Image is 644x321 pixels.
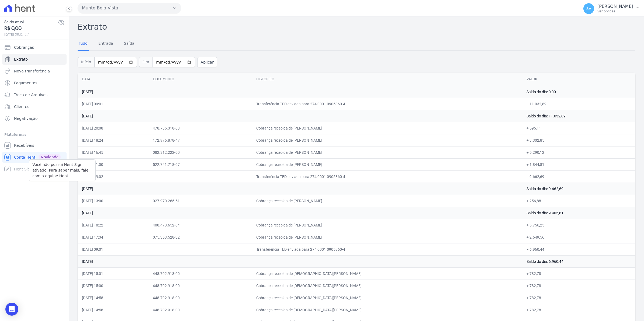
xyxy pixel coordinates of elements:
[78,3,181,13] button: Munte Bela Vista
[78,183,522,195] td: [DATE]
[78,73,148,86] th: Data
[148,195,252,207] td: 027.970.265-51
[14,104,29,109] span: Clientes
[78,86,522,98] td: [DATE]
[2,89,67,100] a: Troca de Arquivos
[78,207,522,219] td: [DATE]
[2,152,67,163] a: Conta Hent Novidade
[14,57,28,62] span: Extrato
[252,231,522,243] td: Cobrança recebida de [PERSON_NAME]
[2,101,67,112] a: Clientes
[78,243,148,255] td: [DATE] 09:01
[522,158,635,170] td: + 1.844,81
[4,131,64,138] div: Plataformas
[148,267,252,280] td: 448.702.918-00
[139,57,153,67] span: Fim
[522,243,635,255] td: − 6.960,44
[252,146,522,158] td: Cobrança recebida de [PERSON_NAME]
[78,231,148,243] td: [DATE] 17:34
[2,54,67,65] a: Extrato
[78,292,148,304] td: [DATE] 14:58
[4,19,58,25] span: Saldo atual
[252,73,522,86] th: Histórico
[522,122,635,134] td: + 595,11
[78,255,522,267] td: [DATE]
[2,42,67,53] a: Cobranças
[2,78,67,88] a: Pagamentos
[522,110,635,122] td: Saldo do dia: 11.032,89
[14,68,50,74] span: Nova transferência
[252,280,522,292] td: Cobrança recebida de [DEMOGRAPHIC_DATA][PERSON_NAME]
[14,143,34,148] span: Recebíveis
[252,267,522,280] td: Cobrança recebida de [DEMOGRAPHIC_DATA][PERSON_NAME]
[252,292,522,304] td: Cobrança recebida de [DEMOGRAPHIC_DATA][PERSON_NAME]
[148,219,252,231] td: 408.473.652-04
[522,183,635,195] td: Saldo do dia: 9.662,69
[148,146,252,158] td: 082.312.222-00
[78,219,148,231] td: [DATE] 18:22
[2,66,67,76] a: Nova transferência
[14,116,38,121] span: Negativação
[14,45,34,50] span: Cobranças
[522,255,635,267] td: Saldo do dia: 6.960,44
[2,140,67,151] a: Recebíveis
[579,1,644,16] button: SV [PERSON_NAME] Ver opções
[522,134,635,146] td: + 3.302,85
[5,303,18,316] div: Open Intercom Messenger
[252,304,522,316] td: Cobrança recebida de [DEMOGRAPHIC_DATA][PERSON_NAME]
[252,170,522,183] td: Transferência TED enviada para 274 0001 0905360-4
[78,21,635,33] h2: Extrato
[4,42,64,175] nav: Sidebar
[252,243,522,255] td: Transferência TED enviada para 274 0001 0905360-4
[252,195,522,207] td: Cobrança recebida de [PERSON_NAME]
[522,207,635,219] td: Saldo do dia: 9.405,81
[78,267,148,280] td: [DATE] 15:01
[252,158,522,170] td: Cobrança recebida de [PERSON_NAME]
[78,134,148,146] td: [DATE] 18:24
[32,162,92,179] p: Você não possui Hent Sign ativado. Para saber mais, fale com a equipe Hent.
[522,231,635,243] td: + 2.649,56
[197,57,217,67] button: Aplicar
[148,231,252,243] td: 075.363.528-32
[2,113,67,124] a: Negativação
[148,304,252,316] td: 448.702.918-00
[14,92,47,97] span: Troca de Arquivos
[78,195,148,207] td: [DATE] 13:00
[522,170,635,183] td: − 9.662,69
[4,25,58,32] span: R$ 0,00
[78,304,148,316] td: [DATE] 14:58
[252,134,522,146] td: Cobrança recebida de [PERSON_NAME]
[78,146,148,158] td: [DATE] 16:45
[148,134,252,146] td: 172.976.878-47
[522,146,635,158] td: + 5.290,12
[252,122,522,134] td: Cobrança recebida de [PERSON_NAME]
[522,280,635,292] td: + 782,78
[586,7,591,11] span: SV
[148,280,252,292] td: 448.702.918-00
[522,267,635,280] td: + 782,78
[123,37,136,51] a: Saída
[14,155,35,160] span: Conta Hent
[39,154,61,160] span: Novidade
[252,219,522,231] td: Cobrança recebida de [PERSON_NAME]
[597,4,633,9] p: [PERSON_NAME]
[78,37,89,51] a: Tudo
[522,73,635,86] th: Valor
[522,195,635,207] td: + 256,88
[78,57,94,67] span: Início
[522,98,635,110] td: − 11.032,89
[78,158,148,170] td: [DATE] 11:00
[14,80,37,86] span: Pagamentos
[78,110,522,122] td: [DATE]
[4,32,58,37] span: [DATE] 09:12
[78,122,148,134] td: [DATE] 20:08
[148,73,252,86] th: Documento
[148,158,252,170] td: 522.741.718-07
[148,292,252,304] td: 448.702.918-00
[78,280,148,292] td: [DATE] 15:00
[78,170,148,183] td: [DATE] 09:02
[252,98,522,110] td: Transferência TED enviada para 274 0001 0905360-4
[522,292,635,304] td: + 782,78
[597,9,633,13] p: Ver opções
[522,219,635,231] td: + 6.756,25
